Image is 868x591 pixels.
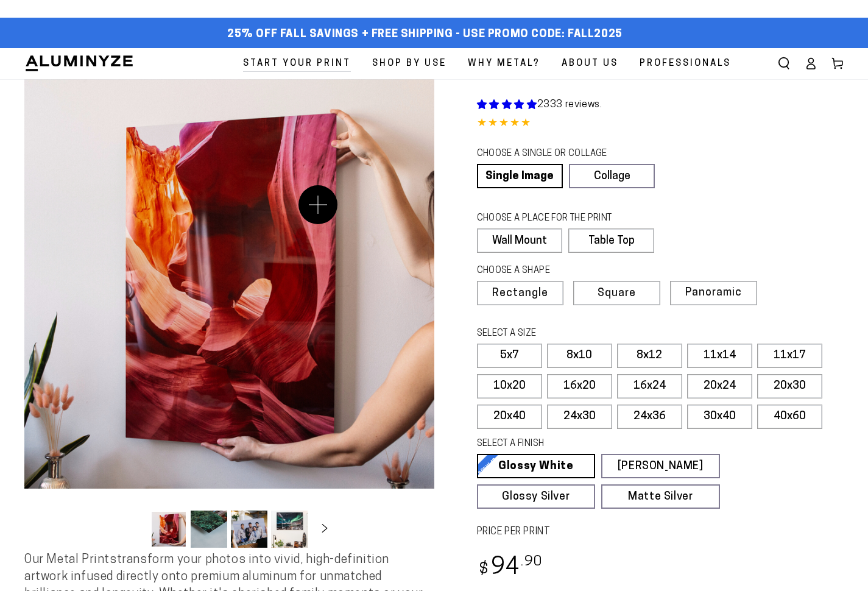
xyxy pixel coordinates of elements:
[598,288,636,299] span: Square
[468,55,540,72] span: Why Metal?
[477,264,645,278] legend: CHOOSE A SHAPE
[150,511,187,548] button: Load image 1 in gallery view
[687,374,752,398] label: 20x24
[227,28,623,41] span: 25% off FALL Savings + Free Shipping - Use Promo Code: FALL2025
[492,288,548,299] span: Rectangle
[601,484,720,509] a: Matte Silver
[687,405,752,429] label: 30x40
[477,556,543,580] bdi: 94
[547,374,612,398] label: 16x20
[477,525,844,539] label: PRICE PER PRINT
[459,48,549,79] a: Why Metal?
[477,437,693,451] legend: SELECT A FINISH
[477,454,596,478] a: Glossy White
[24,79,434,552] media-gallery: Gallery Viewer
[685,287,742,299] span: Panoramic
[363,48,456,79] a: Shop By Use
[24,54,134,73] img: Aluminyze
[617,344,682,368] label: 8x12
[372,55,446,72] span: Shop By Use
[271,511,308,548] button: Load image 4 in gallery view
[477,327,693,341] legend: SELECT A SIZE
[547,344,612,368] label: 8x10
[477,374,542,398] label: 10x20
[477,228,563,253] label: Wall Mount
[757,344,822,368] label: 11x17
[477,164,563,188] a: Single Image
[640,55,731,72] span: Professionals
[477,212,643,225] legend: CHOOSE A PLACE FOR THE PRINT
[479,562,489,578] span: $
[630,48,740,79] a: Professionals
[477,344,542,368] label: 5x7
[569,164,655,188] a: Collage
[477,147,644,161] legend: CHOOSE A SINGLE OR COLLAGE
[757,374,822,398] label: 20x30
[617,374,682,398] label: 16x24
[562,55,618,72] span: About Us
[243,55,351,72] span: Start Your Print
[521,555,543,569] sup: .90
[477,484,596,509] a: Glossy Silver
[234,48,360,79] a: Start Your Print
[687,344,752,368] label: 11x14
[477,115,844,133] div: 4.85 out of 5.0 stars
[191,511,227,548] button: Load image 2 in gallery view
[547,405,612,429] label: 24x30
[120,516,147,543] button: Slide left
[311,516,338,543] button: Slide right
[617,405,682,429] label: 24x36
[601,454,720,478] a: [PERSON_NAME]
[757,405,822,429] label: 40x60
[771,50,797,77] summary: Search our site
[568,228,654,253] label: Table Top
[477,405,542,429] label: 20x40
[231,511,267,548] button: Load image 3 in gallery view
[552,48,627,79] a: About Us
